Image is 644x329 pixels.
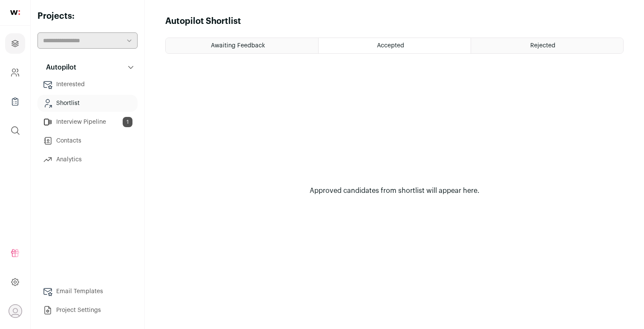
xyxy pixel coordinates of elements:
[530,43,555,49] span: Rejected
[41,62,76,73] p: Autopilot
[377,43,404,49] span: Accepted
[471,38,623,53] a: Rejected
[37,59,138,76] button: Autopilot
[37,132,138,149] a: Contacts
[37,95,138,112] a: Shortlist
[37,283,138,300] a: Email Templates
[37,302,138,319] a: Project Settings
[5,91,25,112] a: Company Lists
[37,10,138,22] h2: Projects:
[37,151,138,168] a: Analytics
[165,15,241,27] h1: Autopilot Shortlist
[9,304,22,318] button: Open dropdown
[5,33,25,54] a: Projects
[288,186,501,196] div: Approved candidates from shortlist will appear here.
[166,38,318,53] a: Awaiting Feedback
[37,114,138,131] a: Interview Pipeline1
[37,76,138,93] a: Interested
[10,10,20,15] img: wellfound-shorthand-0d5821cbd27db2630d0214b213865d53afaa358527fdda9d0ea32b1df1b89c2c.svg
[5,62,25,83] a: Company and ATS Settings
[123,117,132,127] span: 1
[211,43,265,49] span: Awaiting Feedback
